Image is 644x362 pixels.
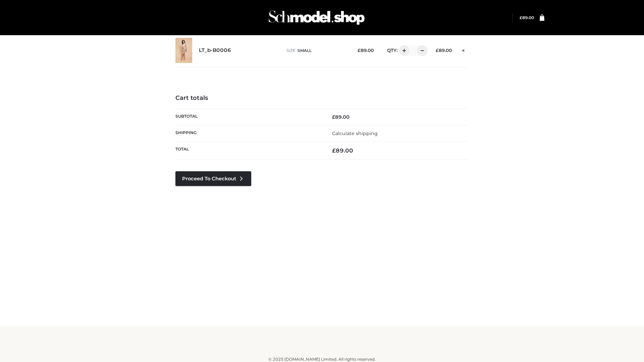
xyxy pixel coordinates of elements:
span: £ [332,114,335,120]
p: size : [286,48,347,54]
a: Calculate shipping [332,130,378,136]
img: Schmodel Admin 964 [266,4,367,31]
a: £89.00 [520,15,534,20]
th: Subtotal [175,109,322,125]
span: £ [332,147,336,154]
a: Remove this item [459,45,469,54]
bdi: 89.00 [436,48,452,53]
bdi: 89.00 [358,48,374,53]
bdi: 89.00 [332,147,353,154]
span: £ [436,48,439,53]
div: QTY: [380,45,425,56]
a: LT_b-B0006 [199,47,231,54]
bdi: 89.00 [520,15,534,20]
span: £ [358,48,361,53]
a: Proceed to Checkout [175,171,251,186]
bdi: 89.00 [332,114,350,120]
th: Total [175,142,322,160]
th: Shipping [175,125,322,141]
span: SMALL [298,48,312,53]
span: £ [520,15,522,20]
h4: Cart totals [175,95,469,102]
